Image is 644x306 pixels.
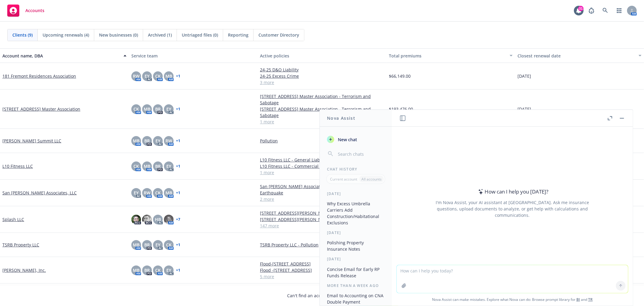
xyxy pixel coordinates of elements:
[165,190,172,196] span: MB
[165,138,172,144] span: RW
[287,292,357,299] span: Can't find an account?
[260,119,384,125] a: 1 more
[144,190,150,196] span: RW
[517,106,531,112] span: [DATE]
[325,199,387,228] button: Why Excess Umbrella Carriers Add Construction/Habitational Exclusions
[325,264,387,281] button: Concise Email for Early RP Funds Release
[260,93,384,106] a: [STREET_ADDRESS] Master Association - Terrorism and Sabotage
[142,215,152,224] img: photo
[394,293,630,306] span: Nova Assist can make mistakes. Explore what Nova can do: Browse prompt library for and
[133,163,139,169] span: CK
[585,5,598,17] a: Report a Bug
[133,267,139,273] span: MB
[129,48,258,63] button: Service team
[144,138,150,144] span: BR
[5,2,47,19] a: Accounts
[389,73,411,79] span: $66,149.00
[133,138,139,144] span: MB
[155,190,161,196] span: CK
[320,191,392,196] div: [DATE]
[327,115,355,121] h1: Nova Assist
[517,53,635,59] div: Closest renewal date
[134,190,139,196] span: EY
[176,218,180,221] a: + 7
[337,150,385,158] input: Search chats
[166,242,171,248] span: CK
[258,32,299,38] span: Customer Directory
[155,106,161,112] span: BR
[131,215,141,224] img: photo
[260,67,384,73] a: 24-25 D&O Liability
[260,190,384,196] a: Earthquake
[260,273,384,280] a: 5 more
[258,48,386,63] button: Active policies
[260,267,384,273] a: Flood -[STREET_ADDRESS]
[166,163,171,169] span: EY
[260,163,384,169] a: L10 Fitness LLC - Commercial Umbrella
[2,190,77,196] a: San [PERSON_NAME] Associates, LLC
[155,138,160,144] span: EY
[325,134,387,145] button: New chat
[325,238,387,254] button: Polishing Property Insurance Notes
[144,267,150,273] span: BR
[330,177,357,182] p: Current account
[260,216,384,223] a: [STREET_ADDRESS][PERSON_NAME]
[2,73,76,79] a: 181 Fremont Residences Association
[166,267,171,273] span: EY
[389,53,506,59] div: Total premiums
[145,73,149,79] span: EY
[2,138,61,144] a: [PERSON_NAME] Summit LLC
[176,164,180,168] a: + 1
[260,196,384,202] a: 2 more
[144,106,150,112] span: MB
[386,48,515,63] button: Total premiums
[320,230,392,235] div: [DATE]
[2,106,80,112] a: [STREET_ADDRESS] Master Association
[260,183,384,190] a: San [PERSON_NAME] Associates, LLC - Commercial Property
[260,106,384,119] a: [STREET_ADDRESS] Master Association - Terrorism and Sabotage
[260,223,384,229] a: 147 more
[260,138,384,144] a: Pollution
[155,163,161,169] span: BR
[260,169,384,176] a: 1 more
[2,216,24,223] a: Splash LLC
[361,177,382,182] p: All accounts
[176,243,180,247] a: + 1
[176,107,180,111] a: + 1
[133,73,139,79] span: RW
[2,242,39,248] a: TSRB Property LLC
[515,48,644,63] button: Closest renewal date
[2,53,120,59] div: Account name, DBA
[260,210,384,216] a: [STREET_ADDRESS][PERSON_NAME]
[166,106,171,112] span: EY
[578,6,584,11] div: 31
[389,106,413,112] span: $193,476.00
[165,73,172,79] span: MB
[588,297,593,302] a: TR
[176,74,180,78] a: + 1
[2,267,46,273] a: [PERSON_NAME], Inc.
[155,216,161,223] span: HB
[337,136,357,143] span: New chat
[155,242,160,248] span: EY
[260,261,384,267] a: Flood-[STREET_ADDRESS]
[260,242,384,248] a: TSRB Property LLC - Pollution
[576,297,580,302] a: BI
[320,256,392,262] div: [DATE]
[613,5,625,17] a: Switch app
[260,79,384,86] a: 3 more
[176,191,180,195] a: + 1
[144,163,150,169] span: MB
[155,73,161,79] span: CK
[2,163,33,169] a: L10 Fitness LLC
[43,32,89,38] span: Upcoming renewals (4)
[428,199,597,218] div: I'm Nova Assist, your AI assistant at [GEOGRAPHIC_DATA]. Ask me insurance questions, upload docum...
[320,167,392,172] div: Chat History
[155,267,161,273] span: CK
[12,32,33,38] span: Clients (9)
[260,53,384,59] div: Active policies
[599,5,611,17] a: Search
[176,269,180,272] a: + 1
[176,139,180,143] a: + 1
